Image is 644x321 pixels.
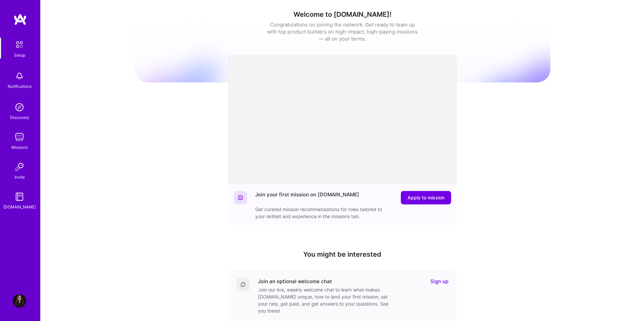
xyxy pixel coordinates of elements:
[8,83,32,90] div: Notifications
[13,190,26,203] img: guide book
[258,286,392,314] div: Join our live, weekly welcome chat to learn what makes [DOMAIN_NAME] unique, how to land your fir...
[14,52,25,59] div: Setup
[13,294,26,308] img: User Avatar
[12,38,26,52] img: setup
[238,195,243,200] img: Website
[401,191,451,204] button: Apply to mission
[13,160,26,174] img: Invite
[267,21,418,42] div: Congratulations on joining the network. Get ready to team up with top product builders on high-im...
[258,278,332,285] div: Join an optional welcome chat
[14,174,25,181] div: Invite
[11,294,28,308] a: User Avatar
[135,10,550,18] h1: Welcome to [DOMAIN_NAME]!
[430,278,448,285] a: Sign up
[11,144,28,151] div: Missions
[3,203,36,210] div: [DOMAIN_NAME]
[13,130,26,144] img: teamwork
[228,250,457,258] h4: You might be interested
[13,69,26,83] img: bell
[255,191,359,204] div: Join your first mission on [DOMAIN_NAME]
[13,101,26,114] img: discovery
[408,194,444,201] span: Apply to mission
[10,114,29,121] div: Discovery
[240,282,246,287] img: Comment
[255,206,389,220] div: Get curated mission recommendations for roles tailored to your skillset and experience in the mis...
[13,13,27,25] img: logo
[228,56,457,184] iframe: video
